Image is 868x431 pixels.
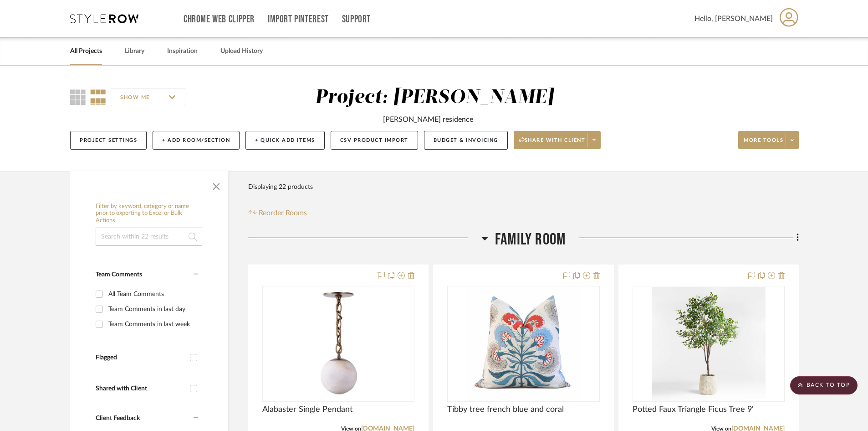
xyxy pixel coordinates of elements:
div: Project: [PERSON_NAME] [315,88,554,107]
span: Potted Faux Triangle Ficus Tree 9' [633,405,754,415]
button: Project Settings [70,131,147,150]
button: + Quick Add Items [245,131,325,150]
span: Tibby tree french blue and coral [447,405,564,415]
div: Displaying 22 products [248,178,313,196]
span: Family Room [495,230,566,249]
a: All Projects [70,45,102,57]
span: Hello, [PERSON_NAME] [694,13,773,24]
span: Reorder Rooms [259,208,307,218]
span: Alabaster Single Pendant [262,405,352,415]
span: Share with client [519,137,586,151]
button: Budget & Invoicing [424,131,508,150]
input: Search within 22 results [96,228,202,246]
img: Potted Faux Triangle Ficus Tree 9' [652,287,766,401]
a: Chrome Web Clipper [184,16,255,23]
div: 0 [633,286,784,401]
div: All Team Comments [108,287,196,301]
span: More tools [744,137,783,151]
a: Library [125,45,144,57]
button: More tools [738,131,799,149]
span: Client Feedback [96,415,140,421]
div: Team Comments in last day [108,302,196,317]
span: Team Comments [96,271,142,278]
a: Inspiration [167,45,198,57]
button: + Add Room/Section [153,131,240,150]
a: Upload History [220,45,263,57]
button: CSV Product Import [331,131,418,150]
button: Share with client [514,131,601,149]
a: Import Pinterest [268,16,329,23]
scroll-to-top-button: BACK TO TOP [790,376,858,395]
h6: Filter by keyword, category or name prior to exporting to Excel or Bulk Actions [96,203,202,224]
div: Flagged [96,354,185,362]
button: Close [207,176,225,194]
a: Support [342,16,371,23]
div: [PERSON_NAME] residence [383,114,473,125]
div: 0 [263,286,414,401]
div: Team Comments in last week [108,317,196,332]
div: Shared with Client [96,385,185,393]
button: Reorder Rooms [248,208,307,218]
img: Alabaster Single Pendant [266,287,411,401]
img: Tibby tree french blue and coral [466,287,580,401]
